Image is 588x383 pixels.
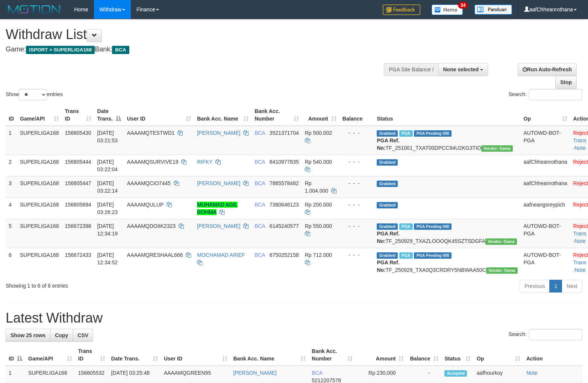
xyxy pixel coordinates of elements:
span: Copy 6750252158 to clipboard [270,252,299,258]
label: Show entries [6,89,63,100]
span: Copy 7865578482 to clipboard [270,180,299,186]
th: Date Trans.: activate to sort column descending [94,104,124,126]
th: Status [374,104,520,126]
h1: Withdraw List [6,27,385,42]
span: Vendor URL: https://trx31.1velocity.biz [485,238,517,245]
span: PGA Pending [414,130,452,137]
th: Action [523,344,582,366]
td: AUTOWD-BOT-PGA [521,219,570,248]
span: [DATE] 12:34:52 [97,252,118,265]
td: TF_251001_TXAT00DPCC94U2KG3TIO [374,126,520,155]
a: Note [574,267,586,273]
span: Rp 712.000 [305,252,332,258]
span: Marked by aafsoycanthlai [399,223,412,230]
span: 156805444 [65,159,91,165]
span: BCA [255,180,265,186]
span: Rp 500.002 [305,130,332,136]
input: Search: [529,329,582,340]
a: [PERSON_NAME] [233,370,277,376]
td: SUPERLIGA168 [17,126,62,155]
th: Trans ID: activate to sort column ascending [75,344,108,366]
span: Rp 200.000 [305,202,332,208]
td: AUTOWD-BOT-PGA [521,248,570,277]
img: panduan.png [474,5,512,15]
div: - - - [342,129,371,137]
span: 156805430 [65,130,91,136]
th: Date Trans.: activate to sort column ascending [108,344,161,366]
td: 5 [6,219,17,248]
a: MUHAMAD AGIL ROHMA [197,202,237,215]
span: Copy 7380646123 to clipboard [270,202,299,208]
h4: Game: Bank: [6,46,385,53]
span: Copy 6145240577 to clipboard [270,223,299,229]
th: Op: activate to sort column ascending [474,344,523,366]
label: Search: [509,89,582,100]
td: AUTOWD-BOT-PGA [521,126,570,155]
span: [DATE] 03:21:53 [97,130,118,143]
td: 1 [6,126,17,155]
div: - - - [342,201,371,208]
span: Rp 550.000 [305,223,332,229]
a: Previous [520,280,550,293]
span: PGA Pending [414,223,452,230]
div: - - - [342,222,371,230]
td: SUPERLIGA168 [17,176,62,198]
span: BCA [255,223,265,229]
th: User ID: activate to sort column ascending [124,104,194,126]
span: AAAAMQRESHAAL666 [127,252,183,258]
span: AAAAMQCIO7445 [127,180,171,186]
div: Showing 1 to 6 of 6 entries [6,279,239,290]
span: Grabbed [377,181,398,187]
span: Grabbed [377,159,398,166]
th: Op: activate to sort column ascending [521,104,570,126]
span: Grabbed [377,130,398,137]
td: SUPERLIGA168 [17,198,62,219]
img: Button%20Memo.svg [432,5,463,15]
span: CSV [77,332,88,338]
div: - - - [342,179,371,187]
span: Copy [55,332,68,338]
a: Next [562,280,582,293]
img: Feedback.jpg [383,5,420,15]
span: Show 25 rows [11,332,45,338]
td: SUPERLIGA168 [17,248,62,277]
div: PGA Site Balance / [384,63,438,76]
th: Bank Acc. Number: activate to sort column ascending [252,104,302,126]
a: [PERSON_NAME] [197,180,240,186]
th: Trans ID: activate to sort column ascending [62,104,94,126]
a: [PERSON_NAME] [197,130,240,136]
td: aafChheanrothana [521,155,570,176]
a: RIFKY [197,159,212,165]
th: ID [6,104,17,126]
a: [PERSON_NAME] [197,223,240,229]
th: Game/API: activate to sort column ascending [17,104,62,126]
th: Amount: activate to sort column ascending [302,104,339,126]
span: AAAAMQTESTWD1 [127,130,175,136]
button: None selected [438,63,488,76]
span: Rp 1.004.000 [305,180,328,194]
span: 34 [458,2,468,9]
span: BCA [255,252,265,258]
th: Bank Acc. Name: activate to sort column ascending [230,344,309,366]
span: PGA Pending [414,252,452,259]
label: Search: [509,329,582,340]
span: AAAAMQULUP [127,202,164,208]
select: Showentries [19,89,47,100]
th: Bank Acc. Name: activate to sort column ascending [194,104,252,126]
td: 6 [6,248,17,277]
span: AAAAMQSURVIVE19 [127,159,179,165]
th: Balance: activate to sort column ascending [407,344,441,366]
th: ID: activate to sort column descending [6,344,25,366]
th: Amount: activate to sort column ascending [356,344,407,366]
td: TF_250929_TXAZLOOOQK45SZTSDGFA [374,219,520,248]
td: aafChheanrothana [521,176,570,198]
span: BCA [312,370,322,376]
a: CSV [73,329,93,342]
span: [DATE] 03:22:14 [97,180,118,194]
span: Copy 3521371704 to clipboard [270,130,299,136]
span: 156672398 [65,223,91,229]
span: Copy 8410977835 to clipboard [270,159,299,165]
b: PGA Ref. No: [377,137,399,151]
a: 1 [549,280,562,293]
td: 4 [6,198,17,219]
